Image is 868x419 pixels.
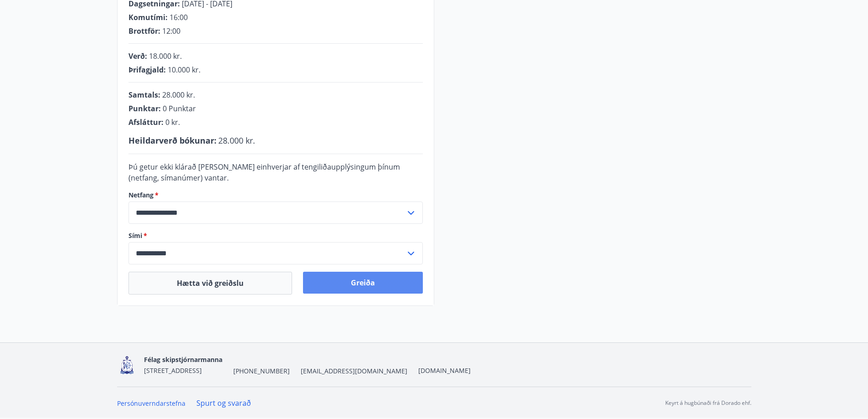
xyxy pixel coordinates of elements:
[149,51,182,61] span: 18.000 kr.
[163,103,196,114] span: 0 Punktar
[117,399,185,408] a: Persónuverndarstefna
[196,398,251,408] a: Spurt og svarað
[168,65,200,75] span: 10.000 kr.
[665,399,751,407] p: Keyrt á hugbúnaði frá Dorado ehf.
[128,90,160,100] span: Samtals :
[128,103,161,114] span: Punktar :
[303,272,423,294] button: Greiða
[128,135,216,146] span: Heildarverð bókunar :
[301,367,407,376] span: [EMAIL_ADDRESS][DOMAIN_NAME]
[128,12,168,22] span: Komutími :
[162,90,195,100] span: 28.000 kr.
[233,367,290,376] span: [PHONE_NUMBER]
[117,355,137,375] img: 4fX9JWmG4twATeQ1ej6n556Sc8UHidsvxQtc86h8.png
[128,65,166,75] span: Þrifagjald :
[165,117,180,127] span: 0 kr.
[218,135,255,146] span: 28.000 kr.
[128,26,160,36] span: Brottför :
[128,162,400,183] span: Þú getur ekki klárað [PERSON_NAME] einhverjar af tengiliðaupplýsingum þínum (netfang, símanúmer) ...
[144,366,202,375] span: [STREET_ADDRESS]
[128,231,423,240] label: Sími
[144,355,222,364] span: Félag skipstjórnarmanna
[418,366,471,375] a: [DOMAIN_NAME]
[128,272,292,295] button: Hætta við greiðslu
[169,12,188,22] span: 16:00
[128,117,164,127] span: Afsláttur :
[128,191,423,200] label: Netfang
[128,51,147,61] span: Verð :
[162,26,180,36] span: 12:00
